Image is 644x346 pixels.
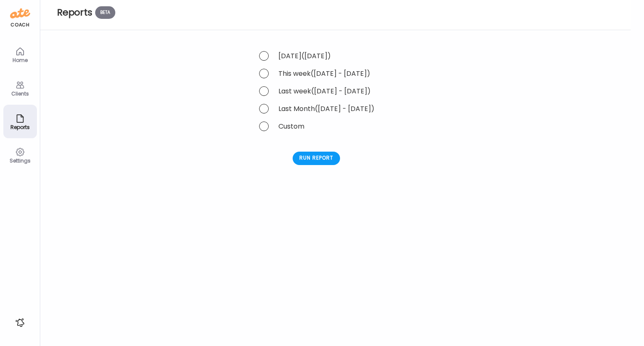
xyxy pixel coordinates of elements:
[258,85,374,96] div: Last week
[311,86,371,96] span: ([DATE] - [DATE])
[315,104,374,114] span: ([DATE] - [DATE])
[5,57,35,63] div: Home
[5,124,35,130] div: Reports
[5,91,35,96] div: Clients
[258,103,374,114] div: Last Month
[258,68,374,79] div: This week
[10,7,30,20] img: ate
[57,6,614,19] h2: Reports
[258,50,374,61] div: [DATE]
[293,152,340,165] div: Run report
[10,21,29,28] div: coach
[258,121,374,132] div: Custom
[5,158,35,163] div: Settings
[311,69,370,78] span: ([DATE] - [DATE])
[301,51,331,61] span: ([DATE])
